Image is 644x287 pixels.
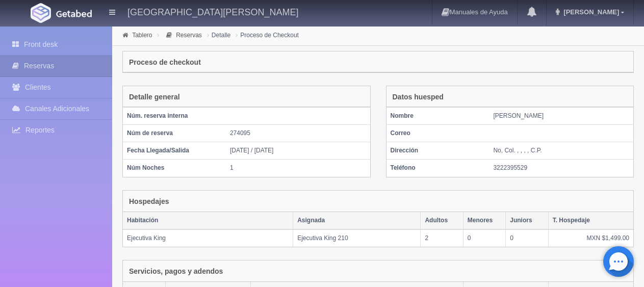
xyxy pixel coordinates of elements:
[387,160,490,177] th: Teléfono
[56,10,92,17] img: Getabed
[421,212,463,229] th: Adultos
[421,229,463,247] td: 2
[506,212,548,229] th: Juniors
[129,198,169,205] h4: Hospedajes
[226,160,370,177] td: 1
[129,59,201,66] h4: Proceso de checkout
[176,32,202,39] a: Reservas
[127,5,298,18] h4: [GEOGRAPHIC_DATA][PERSON_NAME]
[123,212,293,229] th: Habitación
[387,125,490,142] th: Correo
[548,229,633,247] td: MXN $1,499.00
[293,212,421,229] th: Asignada
[393,93,444,101] h4: Datos huesped
[463,212,505,229] th: Menores
[387,108,490,125] th: Nombre
[489,108,633,125] td: [PERSON_NAME]
[233,30,301,40] li: Proceso de Checkout
[204,30,233,40] li: Detalle
[387,142,490,160] th: Dirección
[463,229,505,247] td: 0
[123,125,226,142] th: Núm de reserva
[123,108,226,125] th: Núm. reserva interna
[123,229,293,247] td: Ejecutiva King
[129,93,180,101] h4: Detalle general
[489,160,633,177] td: 3222395529
[226,142,370,160] td: [DATE] / [DATE]
[506,229,548,247] td: 0
[132,32,152,39] a: Tablero
[31,3,51,23] img: Getabed
[548,212,633,229] th: T. Hospedaje
[123,142,226,160] th: Fecha Llegada/Salida
[226,125,370,142] td: 274095
[123,160,226,177] th: Núm Noches
[129,268,223,275] h4: Servicios, pagos y adendos
[293,229,421,247] td: Ejecutiva King 210
[561,8,619,16] span: [PERSON_NAME]
[489,142,633,160] td: No, Col. , , , , C.P.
